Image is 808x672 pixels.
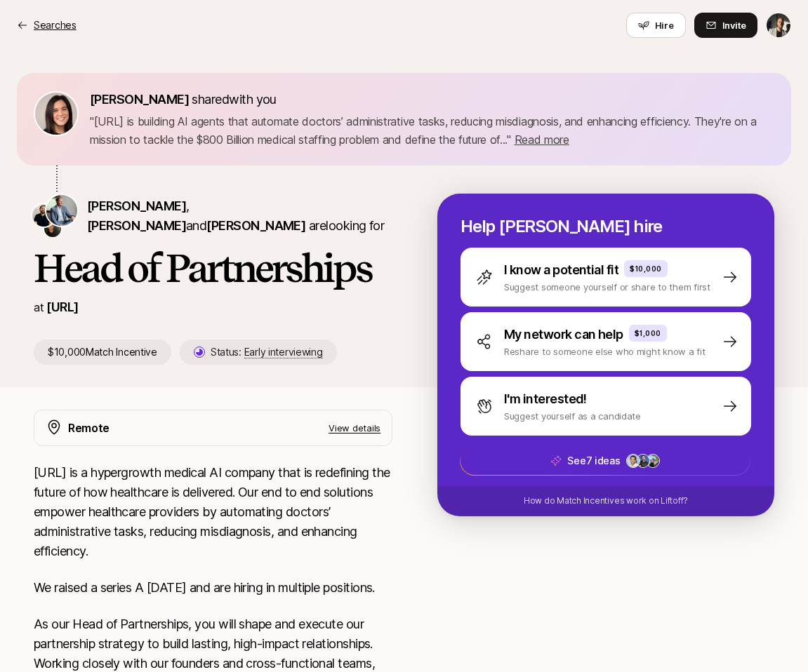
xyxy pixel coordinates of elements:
[34,578,392,598] p: We raised a series A [DATE] and are hiring in multiple positions.
[34,463,392,561] p: [URL] is a hypergrowth medical AI company that is redefining the future of how healthcare is deli...
[68,419,110,437] p: Remote
[504,260,618,280] p: I know a potential fit
[34,17,77,34] p: Searches
[87,196,392,236] p: are looking for
[524,495,688,507] p: How do Match Incentives work on Liftoff?
[46,195,77,226] img: Taylor Berghane
[627,455,640,467] img: c8ee6121_6e41_40dc_9851_85bbd6b2dfcd.jpg
[626,13,686,38] button: Hire
[694,13,757,38] button: Invite
[211,344,323,361] p: Status:
[504,280,710,294] p: Suggest someone yourself or share to them first
[329,421,380,435] p: View details
[206,218,305,233] span: [PERSON_NAME]
[635,328,661,339] p: $1,000
[460,446,750,476] button: See7 ideas
[647,455,659,467] img: 47272675_1f45_478b_93cf_e599354817bb.jpg
[87,218,186,233] span: [PERSON_NAME]
[186,218,305,233] span: and
[637,455,649,467] img: f4a22e50_eb51_4d37_bc7e_a3a1539ec4f2.jpg
[46,300,78,314] a: [URL]
[34,247,392,289] h1: Head of Partnerships
[87,199,186,213] span: [PERSON_NAME]
[90,92,189,107] span: [PERSON_NAME]
[567,452,620,469] p: See 7 ideas
[766,13,791,38] button: Justin Renard
[35,93,77,135] img: 71d7b91d_d7cb_43b4_a7ea_a9b2f2cc6e03.jpg
[630,263,662,274] p: $10,000
[90,90,282,109] p: shared
[461,217,751,236] p: Help [PERSON_NAME] hire
[655,18,674,32] span: Hire
[34,298,44,316] p: at
[244,346,323,358] span: Early interviewing
[767,13,790,37] img: Justin Renard
[34,340,171,365] p: $10,000 Match Incentive
[722,18,746,32] span: Invite
[504,409,641,423] p: Suggest yourself as a candidate
[229,92,277,107] span: with you
[44,220,61,237] img: Myles Elliott
[515,133,569,147] span: Read more
[504,344,706,358] p: Reshare to someone else who might know a fit
[504,325,623,344] p: My network can help
[32,204,55,227] img: Michael Tannenbaum
[90,112,774,149] p: " [URL] is building AI agents that automate doctors’ administrative tasks, reducing misdiagnosis,...
[504,389,587,409] p: I'm interested!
